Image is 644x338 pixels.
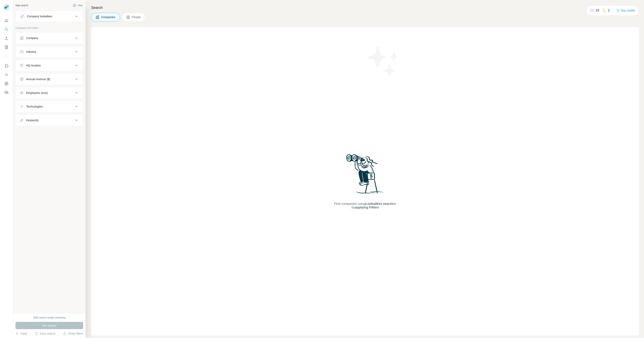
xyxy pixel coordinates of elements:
[16,88,83,98] button: Employees (size)
[3,35,10,42] button: Enrich CSV
[26,63,41,67] div: HQ location
[3,17,10,24] button: Quick start
[132,15,141,19] span: People
[16,11,83,21] button: Company lookalikes
[16,74,83,84] button: Annual revenue ($)
[27,14,52,18] div: Company lookalikes
[344,153,386,198] img: Surfe Illustration - Woman searching with binoculars
[608,8,610,13] p: 2
[26,118,38,122] div: Keywords
[3,26,10,33] button: Search
[15,332,27,336] button: Clear
[595,8,599,13] p: 19
[15,26,83,30] p: Company information
[616,8,635,13] button: Buy credits
[355,206,379,209] span: applying Filters
[3,44,10,51] button: My lists
[63,332,83,336] button: Share filters
[365,43,401,79] img: Surfe Illustration - Stars
[333,202,397,209] span: Find companies using or by
[16,115,83,125] button: Keywords
[3,71,10,78] button: Use Surfe API
[26,36,38,40] div: Company
[26,77,50,81] div: Annual revenue ($)
[3,89,10,96] button: Feedback
[16,61,83,70] button: HQ location
[70,2,86,8] button: Hide
[35,332,55,336] button: Save search
[16,47,83,57] button: Industry
[3,80,10,87] button: Dashboard
[3,62,10,69] button: Use Surfe on LinkedIn
[16,33,83,43] button: Company
[91,5,639,10] h4: Search
[16,102,83,111] button: Technologies
[26,91,48,95] div: Employees (size)
[101,15,116,19] span: Companies
[33,316,66,319] div: 2000 search results remaining
[15,4,28,7] div: New search
[26,105,43,109] div: Technologies
[26,50,36,54] div: Industry
[365,202,393,205] span: Lookalikes search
